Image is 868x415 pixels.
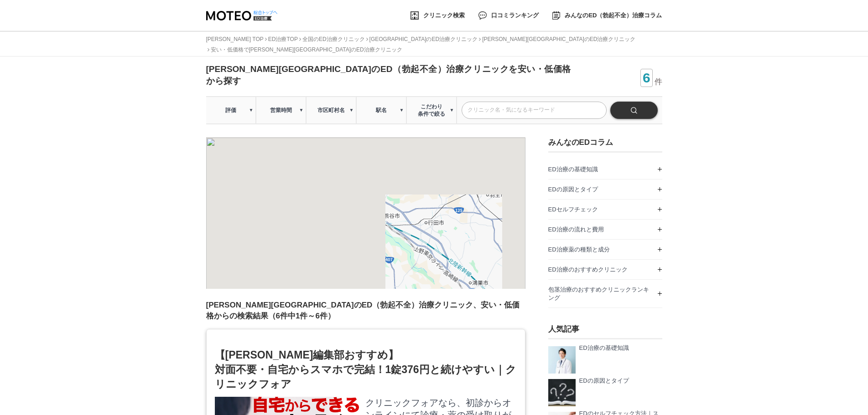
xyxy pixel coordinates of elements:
[552,11,560,20] img: みんなのEDコラム
[548,346,662,374] a: 男性のお医者さん ED治療の基礎知識
[478,11,487,19] img: ED 口コミランキング
[548,200,662,219] a: EDセルフチェック
[548,379,576,406] img: 疑問
[552,10,662,21] a: みんなのED（勃起不全）治療コラム
[565,12,662,18] span: みんなのED（勃起不全）治療コラム
[548,159,662,179] a: ED治療の基礎知識
[610,102,657,119] input: 検索
[548,240,662,259] a: ED治療薬の種類と成分
[548,179,662,199] a: EDの原因とタイプ
[548,220,662,239] a: ED治療の流れと費用
[253,10,278,15] img: logo
[548,260,662,279] a: ED治療のおすすめクリニック
[407,103,456,118] span: こだわり 条件で絞る
[299,35,365,44] li: 全国のED治療クリニック
[548,266,628,273] span: ED治療のおすすめクリニック
[206,11,272,20] img: MOTEO ED治療
[579,377,629,385] p: EDの原因とタイプ
[548,246,610,253] span: ED治療薬の種類と成分
[307,107,356,114] span: 市区町村名
[548,186,598,193] span: EDの原因とタイプ
[579,344,629,352] p: ED治療の基礎知識
[369,36,478,42] a: [GEOGRAPHIC_DATA]のED治療クリニック
[491,12,539,18] span: 口コミランキング
[548,286,649,301] span: 包茎治療のおすすめクリニックランキング
[548,379,662,406] a: 疑問 EDの原因とタイプ
[548,206,598,213] span: EDセルフチェック
[357,107,406,114] span: 駅名
[548,280,662,307] a: 包茎治療のおすすめクリニックランキング
[411,11,419,20] img: ED クリニック検索
[548,166,598,173] span: ED治療の基礎知識
[206,36,264,42] a: [PERSON_NAME] TOP
[206,300,525,322] h2: [PERSON_NAME][GEOGRAPHIC_DATA]のED（勃起不全）治療クリニック、安い・低価格からの検索結果（6件中1件～6件）
[215,348,517,391] h2: 【[PERSON_NAME]編集部おすすめ】 対面不要・自宅からスマホで完結！1錠376円と続けやすい｜クリニックフォア
[655,77,662,87] span: 件
[268,36,298,42] a: ED治療TOP
[482,36,635,42] a: [PERSON_NAME][GEOGRAPHIC_DATA]のED治療クリニック
[548,137,662,148] h3: みんなのEDコラム
[423,12,465,18] span: クリニック検索
[641,69,652,87] span: 6
[548,324,662,339] h3: 人気記事
[548,346,576,374] img: 男性のお医者さん
[256,107,306,114] span: 営業時間
[548,226,604,233] span: ED治療の流れと費用
[206,63,571,87] h1: [PERSON_NAME][GEOGRAPHIC_DATA]のED（勃起不全）治療クリニックを安い・低価格から探す
[411,10,465,21] a: クリニック検索
[208,46,402,54] li: 安い・低価格で[PERSON_NAME][GEOGRAPHIC_DATA]のED治療クリニック
[462,102,607,119] input: クリニック名・気になるキーワード
[206,107,255,114] span: 評価
[478,10,539,21] a: 口コミランキング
